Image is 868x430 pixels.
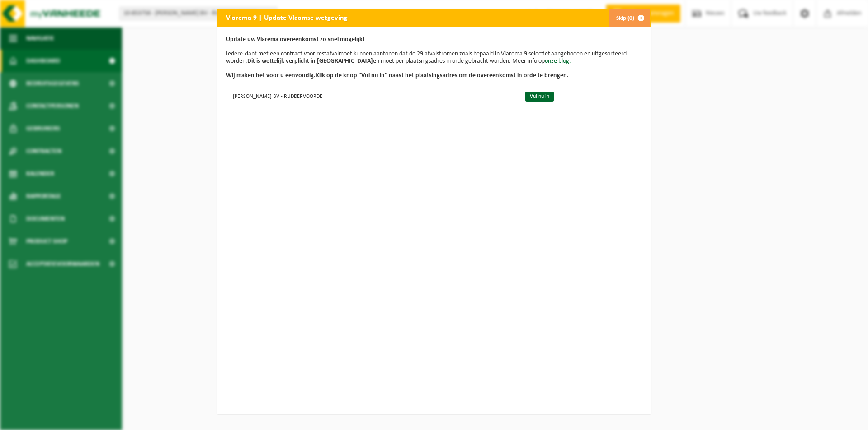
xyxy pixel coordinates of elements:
[226,72,569,79] b: Klik op de knop "Vul nu in" naast het plaatsingsadres om de overeenkomst in orde te brengen.
[226,72,316,79] u: Wij maken het voor u eenvoudig.
[525,92,554,102] a: Vul nu in
[545,58,571,65] a: onze blog.
[226,51,339,57] u: Iedere klant met een contract voor restafval
[247,58,373,65] b: Dit is wettelijk verplicht in [GEOGRAPHIC_DATA]
[226,36,365,43] b: Update uw Vlarema overeenkomst zo snel mogelijk!
[226,36,642,79] p: moet kunnen aantonen dat de 29 afvalstromen zoals bepaald in Vlarema 9 selectief aangeboden en ui...
[609,9,650,27] button: Skip (0)
[226,88,518,103] td: [PERSON_NAME] BV - RUDDERVOORDE
[217,9,357,26] h2: Vlarema 9 | Update Vlaamse wetgeving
